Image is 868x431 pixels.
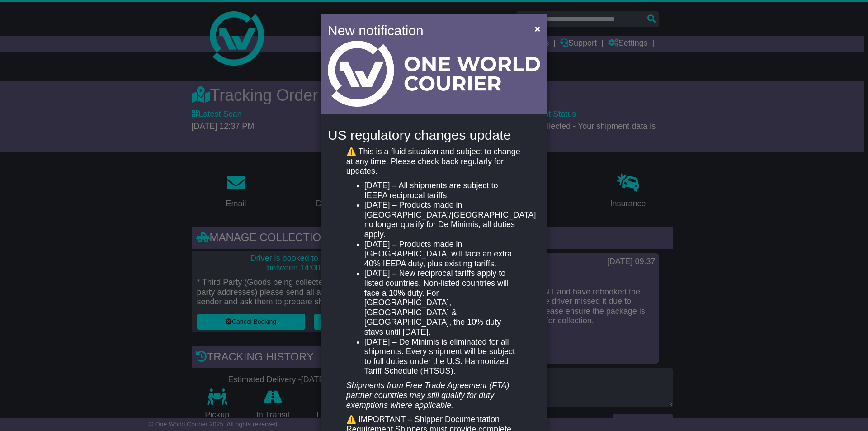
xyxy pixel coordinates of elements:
img: Light [328,41,540,107]
em: Shipments from Free Trade Agreement (FTA) partner countries may still qualify for duty exemptions... [346,381,509,409]
h4: US regulatory changes update [328,128,540,142]
span: × [535,24,540,34]
li: [DATE] – De Minimis is eliminated for all shipments. Every shipment will be subject to full dutie... [364,337,522,376]
li: [DATE] – Products made in [GEOGRAPHIC_DATA] will face an extra 40% IEEPA duty, plus existing tari... [364,240,522,269]
li: [DATE] – Products made in [GEOGRAPHIC_DATA]/[GEOGRAPHIC_DATA] no longer qualify for De Minimis; a... [364,200,522,239]
p: ⚠️ This is a fluid situation and subject to change at any time. Please check back regularly for u... [346,147,522,176]
button: Close [530,19,545,38]
li: [DATE] – New reciprocal tariffs apply to listed countries. Non-listed countries will face a 10% d... [364,269,522,337]
h4: New notification [328,20,522,41]
li: [DATE] – All shipments are subject to IEEPA reciprocal tariffs. [364,181,522,200]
